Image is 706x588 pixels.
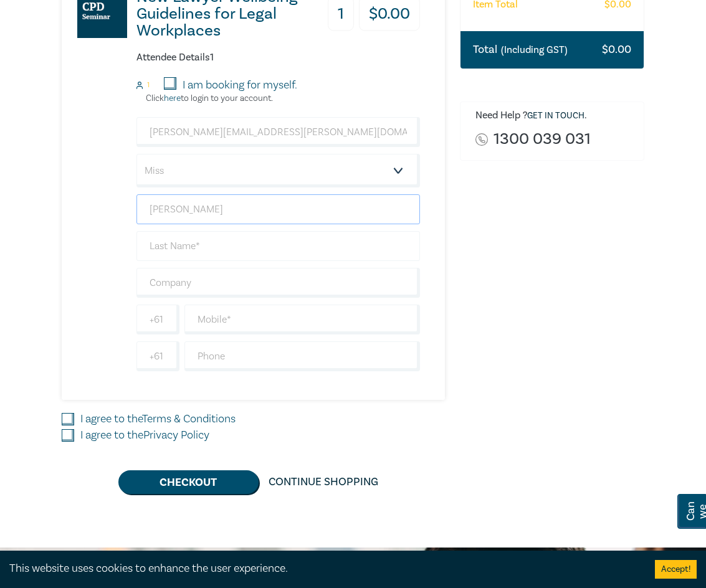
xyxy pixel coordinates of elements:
[259,470,388,494] a: Continue Shopping
[80,427,209,443] label: I agree to the
[142,412,236,426] a: Terms & Conditions
[136,305,179,334] input: +61
[183,77,297,93] label: I am booking for myself.
[143,428,209,442] a: Privacy Policy
[164,93,181,104] a: here
[136,231,421,261] input: Last Name*
[475,110,634,122] h6: Need Help ? .
[602,42,631,58] h3: $ 0.00
[184,341,421,371] input: Phone
[136,194,421,224] input: First Name*
[80,411,236,427] label: I agree to the
[147,81,150,90] small: 1
[136,93,273,103] p: Click to login to your account.
[136,268,421,298] input: Company
[136,117,421,147] input: Attendee Email*
[501,44,568,56] small: (Including GST)
[473,42,568,58] h3: Total
[136,341,179,371] input: +61
[184,305,421,334] input: Mobile*
[118,470,259,494] button: Checkout
[136,52,421,64] h6: Attendee Details 1
[527,110,584,121] a: Get in touch
[494,131,591,148] a: 1300 039 031
[9,561,636,577] div: This website uses cookies to enhance the user experience.
[655,560,697,579] button: Accept cookies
